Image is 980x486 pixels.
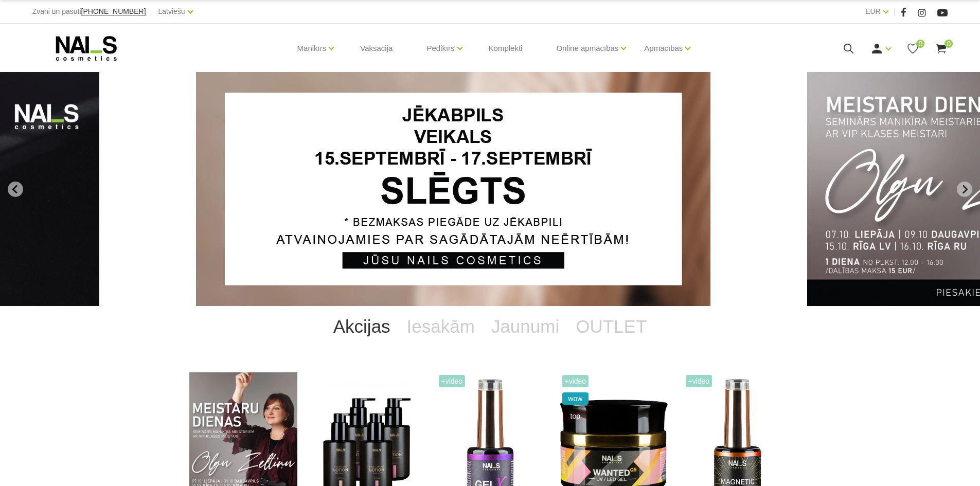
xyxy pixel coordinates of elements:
button: Next slide [957,182,972,197]
li: 1 of 14 [196,72,784,306]
a: EUR [865,5,881,17]
span: 0 [945,40,953,48]
a: Latviešu [158,5,185,17]
a: [PHONE_NUMBER] [81,8,146,15]
a: Pedikīrs [426,28,454,69]
a: Akcijas [325,306,399,347]
span: 0 [916,40,924,48]
a: Jaunumi [483,306,567,347]
a: Komplekti [480,24,531,73]
a: 0 [935,42,948,55]
a: Iesakām [399,306,483,347]
span: +Video [562,375,589,387]
span: +Video [439,375,466,387]
span: | [894,5,896,18]
a: Online apmācības [556,28,618,69]
a: Manikīrs [297,28,327,69]
span: top [562,410,589,422]
a: 0 [906,42,919,55]
a: Apmācības [644,28,683,69]
span: +Video [686,375,712,387]
div: Zvani un pasūti [32,5,146,18]
span: wow [562,392,589,405]
span: | [151,5,153,18]
a: OUTLET [567,306,655,347]
a: Vaksācija [352,24,401,73]
button: Go to last slide [8,182,23,197]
